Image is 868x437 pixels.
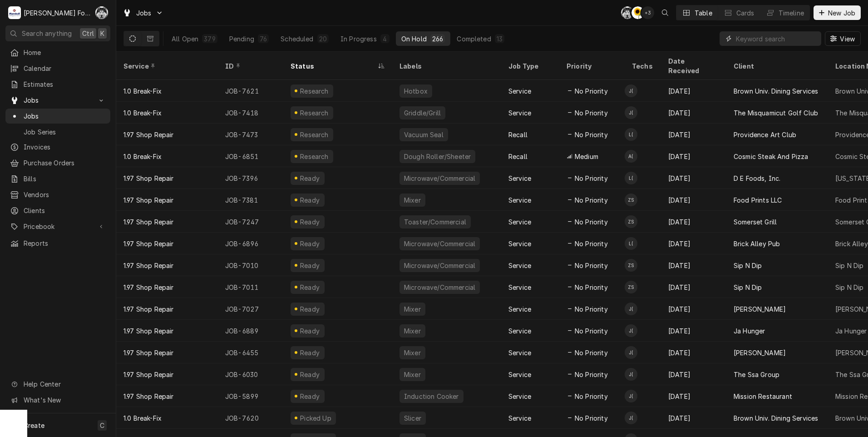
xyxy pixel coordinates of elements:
[136,8,152,18] span: Jobs
[299,174,321,183] div: Ready
[838,34,857,44] span: View
[625,215,637,228] div: Zz Pending No Schedule's Avatar
[508,108,531,118] div: Service
[575,195,608,205] span: No Priority
[734,348,786,358] div: [PERSON_NAME]
[508,239,531,248] div: Service
[299,152,330,161] div: Research
[661,298,726,320] div: [DATE]
[625,237,637,250] div: L(
[319,34,327,44] div: 20
[24,395,105,405] span: What's New
[299,283,321,292] div: Ready
[24,64,106,73] span: Calendar
[403,130,444,139] div: Vacuum Seal
[508,86,531,96] div: Service
[575,86,608,96] span: No Priority
[575,261,608,270] span: No Priority
[218,254,283,276] div: JOB-7010
[508,392,531,401] div: Service
[218,298,283,320] div: JOB-7027
[575,413,608,423] span: No Priority
[734,152,809,161] div: Cosmic Steak And Pizza
[668,56,717,75] div: Date Received
[625,128,637,141] div: L(
[621,6,634,19] div: C(
[625,259,637,272] div: ZS
[24,206,106,215] span: Clients
[661,254,726,276] div: [DATE]
[631,6,644,19] div: Christine Walker (110)'s Avatar
[575,283,608,292] span: No Priority
[299,326,321,336] div: Ready
[291,61,376,71] div: Status
[661,385,726,407] div: [DATE]
[734,195,782,205] div: Food Prints LLC
[575,152,598,161] span: Medium
[661,363,726,385] div: [DATE]
[661,102,726,124] div: [DATE]
[24,158,106,168] span: Purchase Orders
[82,29,94,38] span: Ctrl
[5,187,110,202] a: Vendors
[734,283,762,292] div: Sip N Dip
[734,108,818,118] div: The Misquamicut Golf Club
[625,281,637,293] div: ZS
[401,34,427,44] div: On Hold
[299,239,321,248] div: Ready
[734,130,796,139] div: Providence Art Club
[123,413,162,423] div: 1.0 Break-Fix
[508,370,531,379] div: Service
[734,326,765,336] div: Ja Hunger
[5,203,110,218] a: Clients
[123,283,174,292] div: 1.97 Shop Repair
[299,261,321,270] div: Ready
[734,370,779,379] div: The Ssa Group
[575,392,608,401] span: No Priority
[835,283,863,292] div: Sip N Dip
[661,167,726,189] div: [DATE]
[826,8,857,18] span: New Job
[24,379,105,389] span: Help Center
[508,348,531,358] div: Service
[123,348,174,358] div: 1.97 Shop Repair
[625,346,637,359] div: Jose DeMelo (37)'s Avatar
[95,6,108,19] div: C(
[299,304,321,314] div: Ready
[119,5,167,20] a: Go to Jobs
[299,217,321,227] div: Ready
[5,392,110,407] a: Go to What's New
[218,167,283,189] div: JOB-7396
[661,342,726,363] div: [DATE]
[123,86,162,96] div: 1.0 Break-Fix
[625,368,637,381] div: Jose DeMelo (37)'s Avatar
[24,174,106,184] span: Bills
[575,304,608,314] span: No Priority
[5,155,110,170] a: Purchase Orders
[734,261,762,270] div: Sip N Dip
[625,106,637,119] div: J(
[5,45,110,60] a: Home
[24,79,106,89] span: Estimates
[403,348,422,358] div: Mixer
[661,145,726,167] div: [DATE]
[508,61,552,71] div: Job Type
[508,130,528,139] div: Recall
[734,217,777,227] div: Somerset Grill
[661,124,726,145] div: [DATE]
[299,195,321,205] div: Ready
[24,8,90,18] div: [PERSON_NAME] Food Equipment Service
[403,304,422,314] div: Mixer
[625,368,637,381] div: J(
[5,377,110,392] a: Go to Help Center
[508,283,531,292] div: Service
[24,127,106,137] span: Job Series
[5,219,110,234] a: Go to Pricebook
[508,195,531,205] div: Service
[299,413,333,423] div: Picked Up
[403,217,467,227] div: Toaster/Commercial
[5,236,110,251] a: Reports
[218,80,283,102] div: JOB-7621
[24,422,44,429] span: Create
[508,217,531,227] div: Service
